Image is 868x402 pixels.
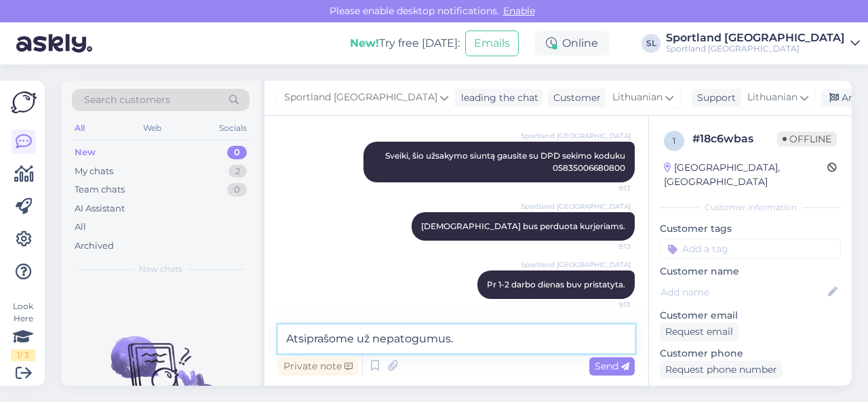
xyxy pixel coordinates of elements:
[580,300,631,310] span: 9:13
[456,91,538,105] div: leading the chat
[84,93,170,107] span: Search customers
[580,241,631,252] span: 9:13
[747,90,797,105] span: Lithuanian
[284,90,437,105] span: Sportland [GEOGRAPHIC_DATA]
[227,183,247,197] div: 0
[660,323,738,341] div: Request email
[75,165,113,178] div: My chats
[72,119,87,137] div: All
[692,131,777,147] div: # 18c6wbas
[140,119,164,137] div: Web
[278,357,358,376] div: Private note
[521,131,631,141] span: Sportland [GEOGRAPHIC_DATA]
[535,31,609,56] div: Online
[278,325,635,353] textarea: Atsiprašome už nepatogumus
[642,34,660,53] div: SL
[521,201,631,212] span: Sportland [GEOGRAPHIC_DATA]
[11,349,35,361] div: 1 / 3
[548,91,601,105] div: Customer
[227,146,247,159] div: 0
[666,33,860,54] a: Sportland [GEOGRAPHIC_DATA]Sportland [GEOGRAPHIC_DATA]
[139,263,182,275] span: New chats
[11,300,35,361] div: Look Here
[487,279,625,289] span: Pr 1-2 darbo dienas buv pristatyta.
[350,37,379,49] b: New!
[660,384,841,399] p: Visited pages
[660,239,841,259] input: Add a tag
[692,91,736,105] div: Support
[421,221,625,231] span: [DEMOGRAPHIC_DATA] bus perduota kurjeriams.
[521,260,631,270] span: Sportland [GEOGRAPHIC_DATA]
[75,220,86,234] div: All
[777,132,837,146] span: Offline
[216,119,250,137] div: Socials
[465,31,519,56] button: Emails
[666,43,845,54] div: Sportland [GEOGRAPHIC_DATA]
[660,361,783,379] div: Request phone number
[75,146,96,159] div: New
[75,202,125,216] div: AI Assistant
[673,136,675,146] span: 1
[612,90,663,105] span: Lithuanian
[385,150,629,173] span: Sveiki, šio užsakymo siuntą gausite su DPD sekimo koduku 05835006680800
[11,92,37,113] img: Askly Logo
[660,264,841,279] p: Customer name
[350,35,460,52] div: Try free [DATE]:
[660,285,825,300] input: Add name
[660,308,841,323] p: Customer email
[75,239,114,253] div: Archived
[595,360,629,372] span: Send
[664,161,827,189] div: [GEOGRAPHIC_DATA], [GEOGRAPHIC_DATA]
[580,183,631,193] span: 9:13
[660,201,841,214] div: Customer information
[75,183,125,197] div: Team chats
[229,165,247,178] div: 2
[499,5,539,17] span: Enable
[666,33,845,43] div: Sportland [GEOGRAPHIC_DATA]
[660,346,841,361] p: Customer phone
[660,222,841,236] p: Customer tags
